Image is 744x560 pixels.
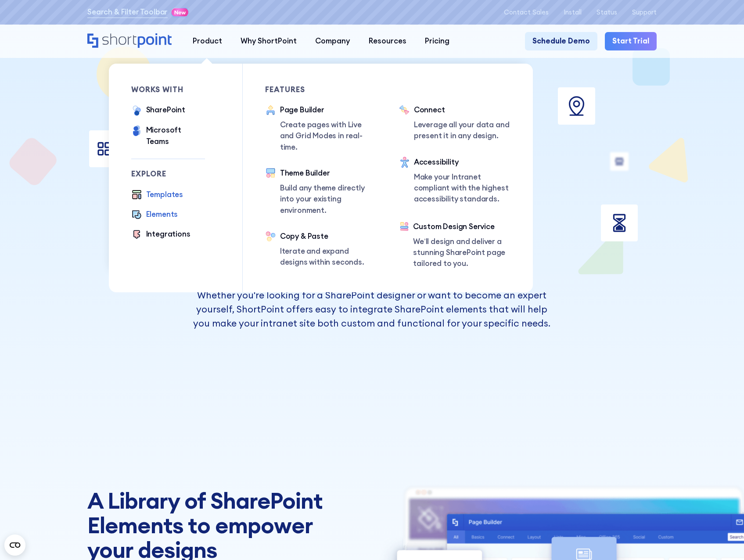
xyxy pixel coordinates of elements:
div: Explore [131,170,205,178]
a: Company [306,32,359,50]
a: Integrations [131,229,190,241]
div: Features [265,86,377,93]
a: Contact Sales [504,8,549,16]
div: Page Builder [280,104,377,115]
a: Why ShortPoint [231,32,306,50]
p: We’ll design and deliver a stunning SharePoint page tailored to you. [413,236,510,269]
button: Open CMP widget [4,535,25,556]
a: Pricing [416,32,459,50]
p: Create pages with Live and Grid Modes in real-time. [280,119,377,153]
p: Leverage all your data and present it in any design. [414,119,510,142]
div: Copy & Paste [280,231,377,242]
p: Build any theme directly into your existing environment. [280,183,377,216]
div: Product [193,36,222,47]
div: Pricing [425,36,449,47]
div: Integrations [146,229,190,240]
p: Iterate and expand designs within seconds. [280,246,377,268]
a: Start Trial [605,32,657,50]
a: Custom Design ServiceWe’ll design and deliver a stunning SharePoint page tailored to you. [399,221,510,270]
a: AccessibilityMake your Intranet compliant with the highest accessibility standards. [399,157,510,206]
a: Install [564,8,582,16]
a: Search & Filter Toolbar [87,7,168,18]
div: SharePoint [146,104,185,115]
a: Resources [359,32,416,50]
div: Why ShortPoint [241,36,297,47]
div: Accessibility [414,157,510,168]
a: Status [597,8,617,16]
a: Templates [131,189,183,201]
p: Whether you're looking for a SharePoint designer or want to become an expert yourself, ShortPoint... [188,288,556,330]
div: works with [131,86,205,93]
a: Schedule Demo [525,32,597,50]
div: Theme Builder [280,168,377,179]
a: Microsoft Teams [131,125,205,147]
div: Microsoft Teams [146,125,205,147]
div: Custom Design Service [413,221,510,232]
a: Page BuilderCreate pages with Live and Grid Modes in real-time. [265,104,377,153]
a: Elements [131,209,178,221]
a: Support [632,8,657,16]
div: Elements [146,209,178,220]
a: SharePoint [131,104,185,117]
a: Home [87,33,174,50]
div: Resources [369,36,406,47]
p: Make your Intranet compliant with the highest accessibility standards. [414,172,510,205]
a: Product [183,32,231,50]
iframe: Chat Widget [700,518,744,560]
div: Templates [146,189,183,200]
a: Copy & PasteIterate and expand designs within seconds. [265,231,377,268]
div: Connect [414,104,510,115]
div: Company [315,36,350,47]
a: Theme BuilderBuild any theme directly into your existing environment. [265,168,377,216]
a: ConnectLeverage all your data and present it in any design. [399,104,510,142]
